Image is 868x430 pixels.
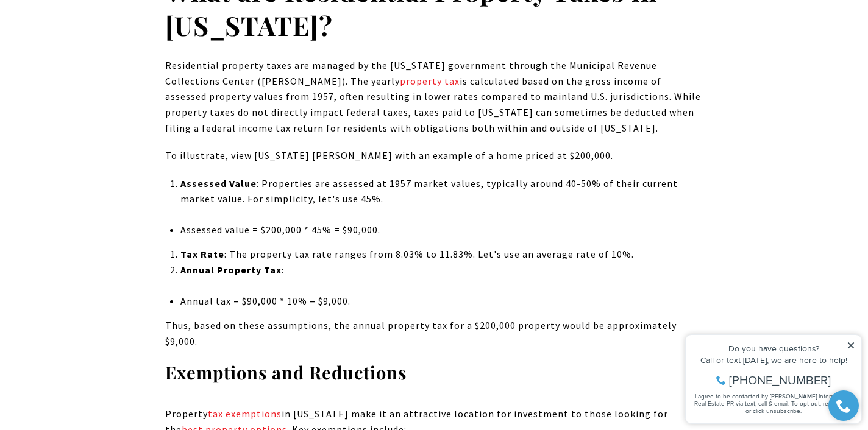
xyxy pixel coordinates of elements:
[400,75,460,87] a: property tax - open in a new tab
[165,58,703,136] p: Residential property taxes are managed by the [US_STATE] government through the Municipal Revenue...
[180,222,703,238] li: Assessed value = $200,000 * 45% = $90,000.
[180,248,224,260] strong: Tax Rate
[13,39,176,48] div: Call or text [DATE], we are here to help!
[165,361,407,384] strong: Exemptions and Reductions
[180,294,703,309] li: Annual tax = $90,000 * 10% = $9,000.
[180,263,703,278] p: :
[15,75,174,98] span: I agree to be contacted by [PERSON_NAME] International Real Estate PR via text, call & email. To ...
[50,57,152,69] span: [PHONE_NUMBER]
[208,407,282,420] a: tax exemptions - open in a new tab
[180,264,282,276] strong: Annual Property Tax
[165,318,703,349] p: Thus, based on these assumptions, the annual property tax for a $200,000 property would be approx...
[180,176,703,207] p: : Properties are assessed at 1957 market values, typically around 40-50% of their current market ...
[165,148,703,164] p: To illustrate, view [US_STATE] [PERSON_NAME] with an example of a home priced at $200,000.
[13,27,176,36] div: Do you have questions?
[180,177,257,189] strong: Assessed Value
[180,247,703,263] p: : The property tax rate ranges from 8.03% to 11.83%. Let's use an average rate of 10%.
